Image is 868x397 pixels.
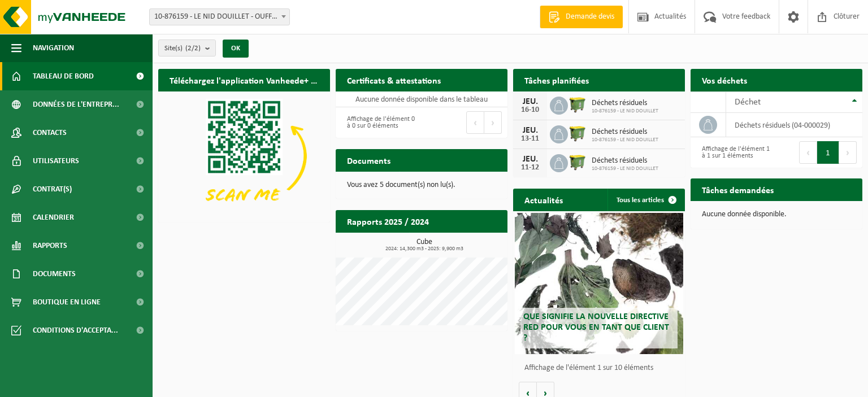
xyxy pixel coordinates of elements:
[223,40,249,58] button: OK
[592,156,658,165] span: Déchets résiduels
[519,164,541,172] div: 11-12
[568,95,587,114] img: WB-1100-HPE-GN-50
[735,98,761,107] span: Déchet
[158,69,330,91] h2: Téléchargez l'application Vanheede+ maintenant!
[592,99,658,108] span: Déchets résiduels
[691,178,785,200] h2: Tâches demandées
[817,141,839,164] button: 1
[568,124,587,143] img: WB-1100-HPE-GN-50
[592,137,658,143] span: 10-876159 - LE NID DOUILLET
[33,90,119,119] span: Données de l'entrepr...
[33,147,79,175] span: Utilisateurs
[592,128,658,137] span: Déchets résiduels
[33,203,74,232] span: Calendrier
[524,364,679,372] p: Affichage de l'élément 1 sur 10 éléments
[150,9,289,25] span: 10-876159 - LE NID DOUILLET - OUFFET
[592,165,658,172] span: 10-876159 - LE NID DOUILLET
[568,152,587,172] img: WB-1100-HPE-GN-50
[563,11,617,23] span: Demande devis
[158,40,216,56] button: Site(s)(2/2)
[409,232,506,255] a: Consulter les rapports
[33,175,72,203] span: Contrat(s)
[484,111,502,134] button: Next
[540,6,623,28] a: Demande devis
[164,40,201,57] span: Site(s)
[341,110,416,135] div: Affichage de l'élément 0 à 0 sur 0 éléments
[347,181,496,189] p: Vous avez 5 document(s) non lu(s).
[691,69,758,91] h2: Vos déchets
[799,141,817,164] button: Previous
[336,149,402,171] h2: Documents
[519,106,541,114] div: 16-10
[519,135,541,143] div: 13-11
[6,372,189,397] iframe: chat widget
[696,140,771,165] div: Affichage de l'élément 1 à 1 sur 1 éléments
[519,126,541,135] div: JEU.
[341,238,507,252] h3: Cube
[466,111,484,134] button: Previous
[515,213,683,354] a: Que signifie la nouvelle directive RED pour vous en tant que client ?
[336,210,440,232] h2: Rapports 2025 / 2024
[513,69,600,91] h2: Tâches planifiées
[336,69,452,91] h2: Certificats & attestations
[519,155,541,164] div: JEU.
[592,108,658,115] span: 10-876159 - LE NID DOUILLET
[336,91,507,107] td: Aucune donnée disponible dans le tableau
[33,62,94,90] span: Tableau de bord
[185,45,201,52] count: (2/2)
[702,211,851,219] p: Aucune donnée disponible.
[523,312,669,343] span: Que signifie la nouvelle directive RED pour vous en tant que client ?
[33,119,67,147] span: Contacts
[607,189,684,211] a: Tous les articles
[726,113,862,137] td: déchets résiduels (04-000029)
[839,141,857,164] button: Next
[33,288,101,316] span: Boutique en ligne
[33,260,76,288] span: Documents
[33,316,118,344] span: Conditions d'accepta...
[341,246,507,252] span: 2024: 14,300 m3 - 2025: 9,900 m3
[513,189,574,211] h2: Actualités
[33,34,74,62] span: Navigation
[158,91,330,220] img: Download de VHEPlus App
[519,97,541,106] div: JEU.
[149,8,290,25] span: 10-876159 - LE NID DOUILLET - OUFFET
[33,232,67,260] span: Rapports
